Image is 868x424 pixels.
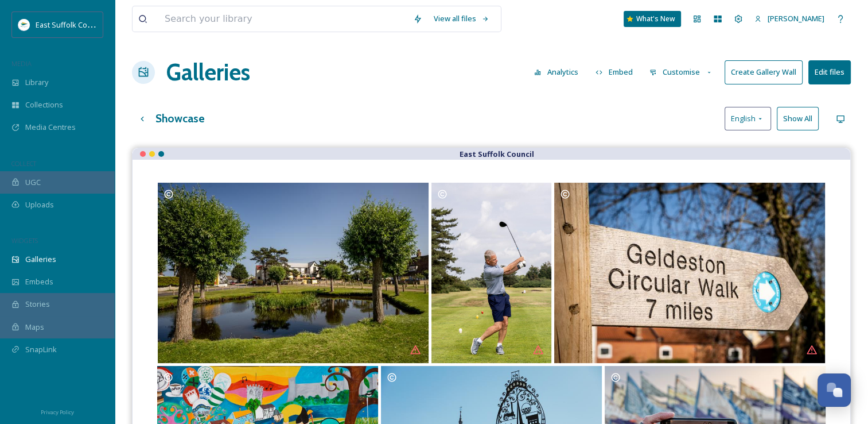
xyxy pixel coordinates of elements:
[41,408,74,416] span: Privacy Policy
[777,107,819,130] button: Show All
[11,159,36,168] span: COLLECT
[159,6,407,32] input: Search your library
[644,61,719,83] button: Customise
[624,11,681,27] a: What's New
[808,60,851,84] button: Edit files
[749,7,830,30] a: [PERSON_NAME]
[731,113,756,124] span: English
[36,19,103,30] span: East Suffolk Council
[25,254,56,265] span: Galleries
[25,344,57,355] span: SnapLink
[155,110,205,127] h3: Showcase
[18,19,30,30] img: ESC%20Logo.png
[25,99,63,110] span: Collections
[166,55,250,90] a: Galleries
[11,59,32,68] span: MEDIA
[25,77,48,88] span: Library
[818,373,851,407] button: Open Chat
[460,149,534,159] strong: East Suffolk Council
[528,61,590,83] a: Analytics
[590,61,639,83] button: Embed
[725,60,803,84] button: Create Gallery Wall
[25,122,76,133] span: Media Centres
[428,7,495,30] a: View all files
[25,299,50,310] span: Stories
[528,61,584,83] button: Analytics
[768,13,824,24] span: [PERSON_NAME]
[25,276,53,287] span: Embeds
[25,322,44,333] span: Maps
[25,177,41,188] span: UGC
[11,236,38,245] span: WIDGETS
[25,199,54,210] span: Uploads
[41,404,74,418] a: Privacy Policy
